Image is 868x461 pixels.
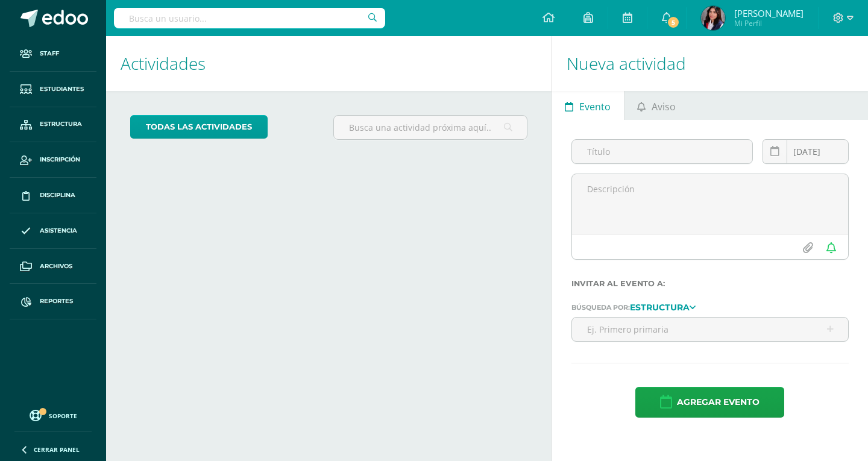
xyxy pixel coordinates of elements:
[10,213,96,249] a: Asistencia
[10,142,96,178] a: Inscripción
[572,140,753,163] input: Título
[734,18,804,28] span: Mi Perfil
[40,296,73,306] span: Reportes
[567,36,854,91] h1: Nueva actividad
[10,36,96,72] a: Staff
[677,387,759,417] span: Agregar evento
[571,279,849,288] label: Invitar al evento a:
[667,16,680,29] span: 5
[10,249,96,284] a: Archivos
[579,92,611,121] span: Evento
[40,226,77,236] span: Asistencia
[40,49,59,58] span: Staff
[130,115,268,139] a: todas las Actividades
[624,91,689,120] a: Aviso
[701,6,725,30] img: 331a885a7a06450cabc094b6be9ba622.png
[334,116,526,139] input: Busca una actividad próxima aquí...
[40,119,82,129] span: Estructura
[121,36,537,91] h1: Actividades
[763,140,848,163] input: Fecha de entrega
[40,190,75,200] span: Disciplina
[630,302,690,313] strong: Estructura
[114,8,385,28] input: Busca un usuario...
[10,284,96,319] a: Reportes
[34,445,80,454] span: Cerrar panel
[734,7,804,19] span: [PERSON_NAME]
[40,262,72,271] span: Archivos
[552,91,624,120] a: Evento
[635,387,784,418] button: Agregar evento
[10,178,96,213] a: Disciplina
[652,92,676,121] span: Aviso
[49,412,77,420] span: Soporte
[14,407,92,423] a: Soporte
[571,303,630,312] span: Búsqueda por:
[10,72,96,107] a: Estudiantes
[10,107,96,143] a: Estructura
[40,84,84,94] span: Estudiantes
[572,318,848,341] input: Ej. Primero primaria
[40,155,80,165] span: Inscripción
[630,303,696,311] a: Estructura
